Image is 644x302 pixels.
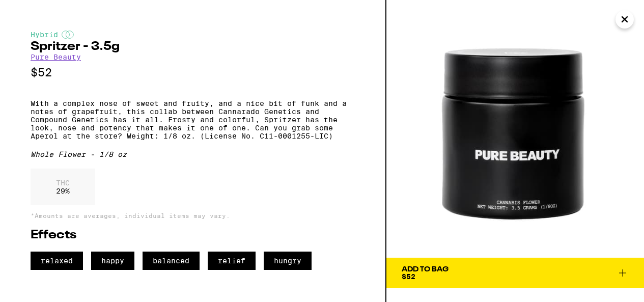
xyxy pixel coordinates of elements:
[31,99,355,140] p: With a complex nose of sweet and fruity, and a nice bit of funk and a notes of grapefruit, this c...
[31,66,355,79] p: $52
[386,258,644,288] button: Add To Bag$52
[31,31,355,39] div: Hybrid
[6,7,73,15] span: Hi. Need any help?
[31,53,81,61] a: Pure Beauty
[31,150,355,158] div: Whole Flower - 1/8 oz
[402,272,415,281] span: $52
[31,229,355,241] h2: Effects
[402,266,449,273] div: Add To Bag
[31,41,355,53] h2: Spritzer - 3.5g
[143,252,200,270] span: balanced
[208,252,256,270] span: relief
[615,10,634,29] button: Close
[56,179,70,187] p: THC
[31,212,355,219] p: *Amounts are averages, individual items may vary.
[62,31,74,39] img: hybridColor.svg
[31,169,95,205] div: 29 %
[91,252,134,270] span: happy
[264,252,312,270] span: hungry
[31,252,83,270] span: relaxed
